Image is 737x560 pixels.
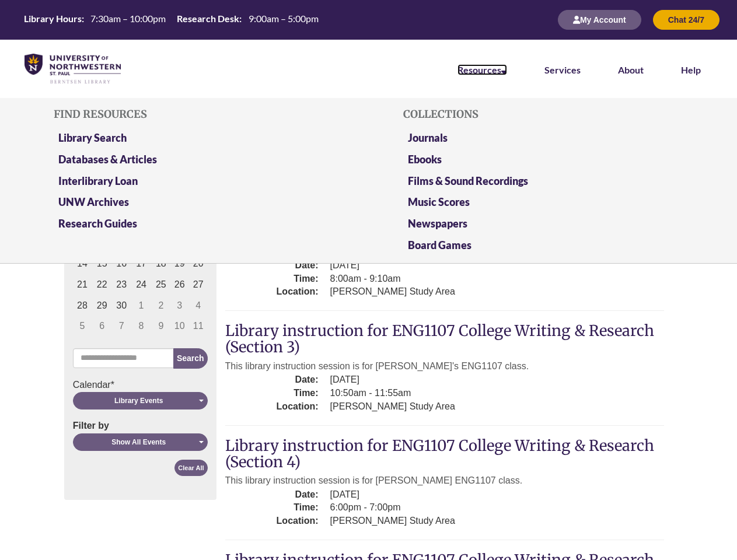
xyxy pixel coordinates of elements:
[225,387,319,400] dt: Time:
[173,348,208,369] button: Search
[330,259,665,272] dd: [DATE]
[76,437,201,447] div: Show All Events
[330,373,665,387] dd: [DATE]
[544,64,581,75] a: Services
[225,359,665,374] div: This library instruction session is for [PERSON_NAME]'s ENG1107 class.
[170,295,189,316] td: 3
[225,514,319,528] dt: Location:
[58,153,157,166] a: Databases & Articles
[19,12,323,27] a: Hours Today
[58,217,137,230] a: Research Guides
[225,436,654,471] a: Library instruction for ENG1107 College Writing & Research (Section 4)
[73,421,109,430] span: Filter by
[131,274,152,295] td: 24
[408,195,470,208] a: Music Scores
[112,295,131,316] td: 30
[58,174,138,187] a: Interlibrary Loan
[225,373,319,387] dt: Date:
[408,153,442,166] a: Ebooks
[189,316,208,337] td: 11
[330,501,665,514] dd: 6:00pm - 7:00pm
[92,253,112,274] td: 15
[330,285,665,299] dd: [PERSON_NAME] Study Area
[111,380,114,390] span: Required
[58,131,127,144] a: Library Search
[152,316,170,337] td: 9
[249,13,319,24] span: 9:00am – 5:00pm
[225,321,654,356] a: Library instruction for ENG1107 College Writing & Research (Section 3)
[681,64,701,75] a: Help
[225,285,319,299] dt: Location:
[225,259,319,272] dt: Date:
[330,514,665,528] dd: [PERSON_NAME] Study Area
[170,316,189,337] td: 10
[330,400,665,414] dd: [PERSON_NAME] Study Area
[131,316,152,337] td: 8
[618,64,644,75] a: About
[174,460,207,477] a: Clear All
[189,253,208,274] td: 20
[73,433,208,451] button: Show All Events
[189,274,208,295] td: 27
[54,108,334,120] h5: Find Resources
[170,253,189,274] td: 19
[90,13,166,24] span: 7:30am – 10:00pm
[152,274,170,295] td: 25
[225,501,319,514] dt: Time:
[58,195,129,208] a: UNW Archives
[73,377,114,393] label: Calendar
[330,272,665,286] dd: 8:00am - 9:10am
[19,12,86,25] th: Library Hours:
[73,253,92,274] td: 14
[73,316,92,337] td: 5
[73,274,92,295] td: 21
[92,316,112,337] td: 6
[558,15,641,24] a: My Account
[330,387,665,400] dd: 10:50am - 11:55am
[225,272,319,286] dt: Time:
[330,488,665,502] dd: [DATE]
[225,488,319,502] dt: Date:
[225,473,665,488] div: This library instruction session is for [PERSON_NAME] ENG1107 class.
[653,10,719,30] button: Chat 24/7
[73,348,174,368] input: Search for event...
[189,295,208,316] td: 4
[73,295,92,316] td: 28
[408,131,448,144] a: Journals
[112,253,131,274] td: 16
[73,392,208,409] button: Library Events
[152,295,170,316] td: 2
[92,274,112,295] td: 22
[76,395,201,406] div: Library Events
[172,12,243,25] th: Research Desk:
[653,15,719,24] a: Chat 24/7
[112,316,131,337] td: 7
[408,239,471,251] a: Board Games
[403,108,683,120] h5: Collections
[131,295,152,316] td: 1
[112,274,131,295] td: 23
[152,253,170,274] td: 18
[25,54,121,84] img: UNWSP Library Logo
[408,217,467,230] a: Newspapers
[170,274,189,295] td: 26
[408,174,528,187] a: Films & Sound Recordings
[92,295,112,316] td: 29
[19,12,323,26] table: Hours Today
[558,10,641,30] button: My Account
[457,64,507,75] a: Resources
[131,253,152,274] td: 17
[225,400,319,414] dt: Location:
